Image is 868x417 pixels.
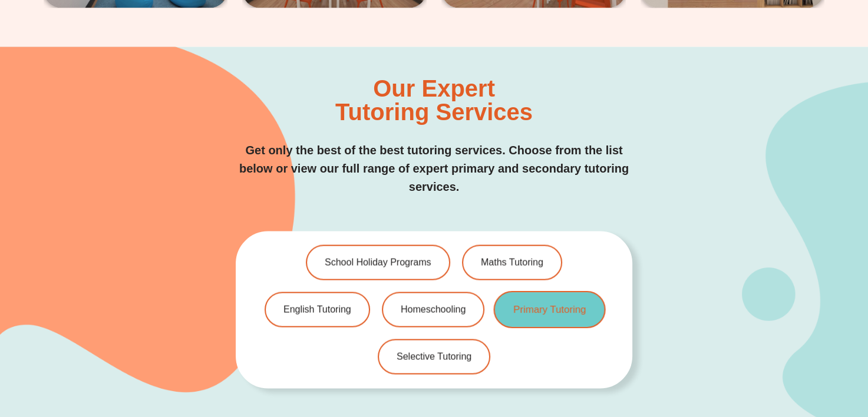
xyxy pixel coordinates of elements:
[236,141,632,196] p: Get only the best of the best tutoring services. Choose from the list below or view our full rang...
[325,258,431,267] span: School Holiday Programs
[335,77,533,124] h2: Our Expert Tutoring Services
[283,305,351,315] span: English Tutoring
[397,352,471,362] span: Selective Tutoring
[462,245,562,280] a: Maths Tutoring
[378,339,490,375] a: Selective Tutoring
[809,360,868,417] iframe: Chat Widget
[306,245,450,280] a: School Holiday Programs
[382,292,484,327] a: Homeschooling
[265,292,370,327] a: English Tutoring
[481,258,543,267] span: Maths Tutoring
[401,305,466,315] span: Homeschooling
[513,305,586,315] span: Primary Tutoring
[494,292,606,329] a: Primary Tutoring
